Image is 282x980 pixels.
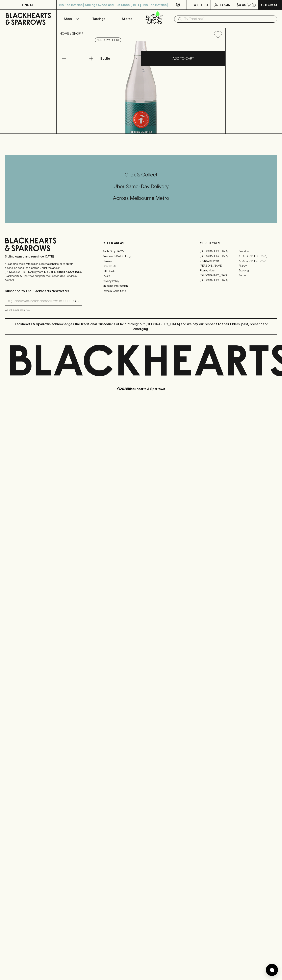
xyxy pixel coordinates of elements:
a: [GEOGRAPHIC_DATA] [238,254,277,259]
a: HOME [60,32,69,35]
a: Stores [113,10,141,28]
p: It is against the law to sell or supply alcohol to, or to obtain alcohol on behalf of a person un... [5,262,82,282]
img: 3357.png [57,41,225,133]
p: SUBSCRIBE [63,299,80,303]
p: Blackhearts & Sparrows acknowledges the traditional Custodians of land throughout [GEOGRAPHIC_DAT... [8,322,274,331]
a: Braddon [238,249,277,254]
button: SUBSCRIBE [62,297,82,305]
h5: Uber Same-Day Delivery [5,183,277,190]
input: Try "Pinot noir" [184,16,274,22]
a: Brunswick West [200,259,238,263]
a: [GEOGRAPHIC_DATA] [200,249,238,254]
a: FAQ's [102,274,180,278]
p: Stores [122,16,132,21]
a: Business & Bulk Gifting [102,254,180,259]
a: Geelong [238,268,277,273]
a: Shipping Information [102,284,180,288]
a: Fitzroy North [200,268,238,273]
p: Tastings [92,16,105,21]
p: $0.00 [237,2,246,7]
a: SHOP [72,32,81,35]
p: OUR STORES [200,241,277,246]
p: OTHER AREAS [102,241,180,246]
a: [PERSON_NAME] [200,263,238,268]
a: Terms & Conditions [102,288,180,293]
a: Fitzroy [238,263,277,268]
a: [GEOGRAPHIC_DATA] [200,278,238,283]
a: Privacy Policy [102,278,180,283]
button: Shop [57,10,85,28]
div: Call to action block [5,155,277,223]
a: Tastings [85,10,113,28]
p: Bottle [100,56,110,61]
a: [GEOGRAPHIC_DATA] [238,259,277,263]
a: Prahran [238,273,277,278]
p: 0 [253,4,255,6]
strong: Liquor License #32064953 [44,270,81,273]
p: Subscribe to The Blackhearts Newsletter [5,289,82,293]
p: Login [220,2,230,7]
p: We will never spam you [5,308,82,312]
input: e.g. jane@blackheartsandsparrows.com.au [8,298,62,304]
a: [GEOGRAPHIC_DATA] [200,273,238,278]
a: Careers [102,259,180,264]
div: Bottle [99,54,141,63]
h5: Across Melbourne Metro [5,195,277,201]
p: FIND US [22,2,34,7]
a: [GEOGRAPHIC_DATA] [200,254,238,259]
p: Sibling owned and run since [DATE] [5,254,82,259]
a: Contact Us [102,264,180,269]
button: ADD TO CART [141,51,225,66]
p: ADD TO CART [173,56,194,61]
button: Add to wishlist [212,29,224,40]
a: Gift Cards [102,269,180,273]
a: Bottle Drop FAQ's [102,249,180,254]
h5: Click & Collect [5,171,277,178]
p: Shop [64,16,72,21]
button: Add to wishlist [95,38,121,42]
img: bubble-icon [270,968,274,972]
p: Checkout [261,2,279,7]
p: Wishlist [194,2,209,7]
